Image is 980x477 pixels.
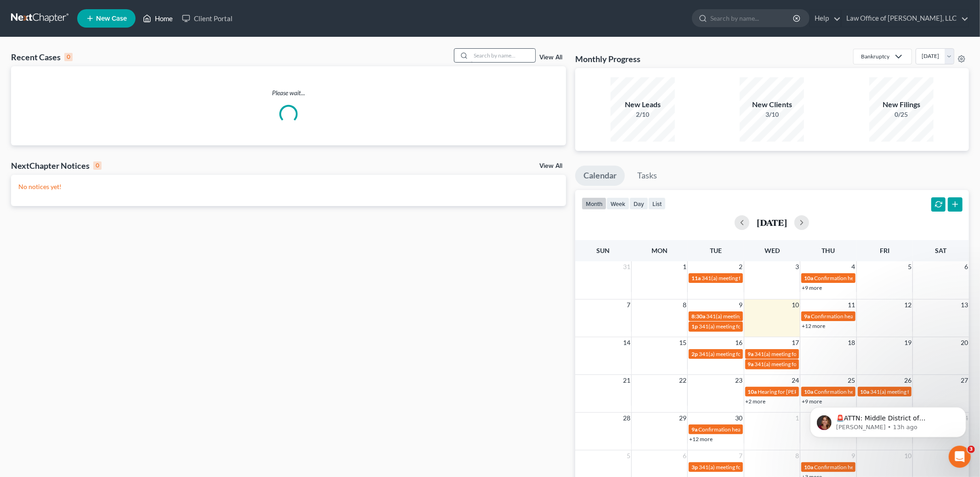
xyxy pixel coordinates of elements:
[748,388,757,395] span: 10a
[755,351,844,357] span: 341(a) meeting for [PERSON_NAME]
[177,10,237,27] a: Client Portal
[735,413,744,424] span: 30
[575,53,640,64] h3: Monthly Progress
[689,436,713,443] a: +12 more
[810,10,841,27] a: Help
[869,99,934,110] div: New Filings
[648,197,666,210] button: list
[738,261,744,272] span: 2
[935,247,946,254] span: Sat
[691,323,698,330] span: 1p
[471,49,535,62] input: Search by name...
[699,351,787,357] span: 341(a) meeting for [PERSON_NAME]
[702,275,790,282] span: 341(a) meeting for [PERSON_NAME]
[698,426,851,433] span: Confirmation hearing for [PERSON_NAME] & [PERSON_NAME]
[96,15,127,22] span: New Case
[678,375,687,386] span: 22
[93,161,102,170] div: 0
[735,375,744,386] span: 23
[682,261,687,272] span: 1
[678,337,687,348] span: 15
[691,426,697,433] span: 9a
[691,313,705,320] span: 8:30a
[735,337,744,348] span: 16
[960,299,969,310] span: 13
[903,375,912,386] span: 26
[960,337,969,348] span: 20
[847,299,856,310] span: 11
[903,299,912,310] span: 12
[968,446,975,453] span: 3
[738,450,744,461] span: 7
[804,313,810,320] span: 9a
[699,464,787,471] span: 341(a) meeting for [PERSON_NAME]
[755,361,892,368] span: 341(a) meeting for [PERSON_NAME] & [PERSON_NAME]
[963,261,969,272] span: 6
[861,52,889,60] div: Bankruptcy
[64,53,73,61] div: 0
[691,464,698,471] span: 3p
[794,413,800,424] span: 1
[611,110,675,119] div: 2/10
[699,323,787,330] span: 341(a) meeting for [PERSON_NAME]
[740,110,804,119] div: 3/10
[791,375,800,386] span: 24
[582,197,606,210] button: month
[626,450,631,461] span: 5
[748,351,754,357] span: 9a
[791,337,800,348] span: 17
[626,299,631,310] span: 7
[606,197,629,210] button: week
[907,261,912,272] span: 5
[11,160,102,171] div: NextChapter Notices
[804,275,813,282] span: 10a
[710,10,794,27] input: Search by name...
[880,247,889,254] span: Fri
[794,261,800,272] span: 3
[138,10,177,27] a: Home
[791,299,800,310] span: 10
[757,218,787,227] h2: [DATE]
[758,388,878,395] span: Hearing for [PERSON_NAME] & [PERSON_NAME]
[622,375,631,386] span: 21
[622,261,631,272] span: 31
[748,361,754,368] span: 9a
[678,413,687,424] span: 29
[794,450,800,461] span: 8
[847,375,856,386] span: 25
[706,313,795,320] span: 341(a) meeting for [PERSON_NAME]
[629,197,648,210] button: day
[746,398,766,405] a: +2 more
[575,166,625,186] a: Calendar
[802,284,822,291] a: +9 more
[960,375,969,386] span: 27
[842,10,969,27] a: Law Office of [PERSON_NAME], LLC
[851,261,856,272] span: 4
[738,299,744,310] span: 9
[710,247,722,254] span: Tue
[847,337,856,348] span: 18
[691,351,698,357] span: 2p
[597,247,610,254] span: Sun
[814,275,967,282] span: Confirmation hearing for [PERSON_NAME] & [PERSON_NAME]
[629,166,665,186] a: Tasks
[18,182,559,191] p: No notices yet!
[611,99,675,110] div: New Leads
[821,247,835,254] span: Thu
[949,446,971,468] iframe: Intercom live chat
[804,464,813,471] span: 10a
[682,450,687,461] span: 6
[811,313,915,320] span: Confirmation hearing for [PERSON_NAME]
[814,464,967,471] span: Confirmation hearing for [PERSON_NAME] & [PERSON_NAME]
[869,110,934,119] div: 0/25
[11,88,566,98] p: Please wait...
[903,337,912,348] span: 19
[622,413,631,424] span: 28
[11,52,73,63] div: Recent Cases
[622,337,631,348] span: 14
[851,450,856,461] span: 9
